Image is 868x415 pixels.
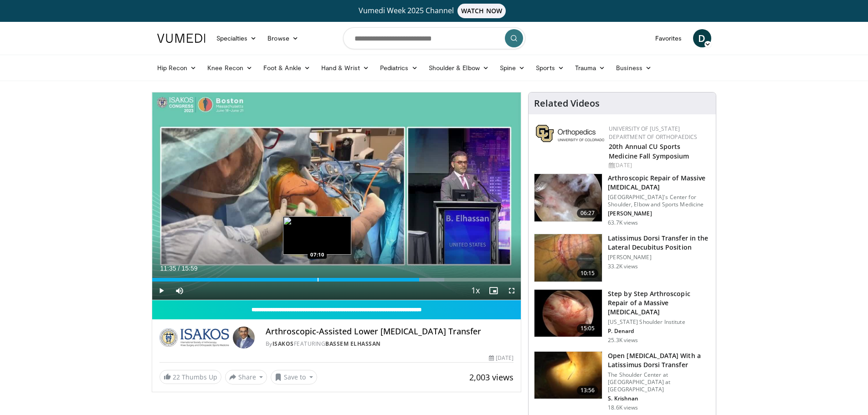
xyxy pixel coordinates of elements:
a: 15:05 Step by Step Arthroscopic Repair of a Massive [MEDICAL_DATA] [US_STATE] Shoulder Institute ... [534,289,710,344]
a: D [693,29,711,47]
h3: Open [MEDICAL_DATA] With a Latissimus Dorsi Transfer [608,351,710,369]
a: ISAKOS [272,340,294,348]
span: 10:15 [577,269,599,278]
img: 7cd5bdb9-3b5e-40f2-a8f4-702d57719c06.150x105_q85_crop-smart_upscale.jpg [534,290,602,337]
button: Share [225,370,267,384]
p: [US_STATE] Shoulder Institute [608,318,710,326]
a: Sports [530,59,570,77]
a: Vumedi Week 2025 ChannelWATCH NOW [159,4,710,18]
span: / [178,265,180,272]
button: Playback Rate [466,282,484,300]
span: WATCH NOW [457,4,506,18]
span: 15:05 [577,324,599,333]
a: Foot & Ankle [258,59,316,77]
span: 2,003 views [469,372,514,383]
span: 22 [173,373,180,381]
span: 06:27 [577,209,599,218]
span: 11:35 [160,265,176,272]
div: By FEATURING [266,340,514,348]
a: Shoulder & Elbow [423,59,494,77]
a: Favorites [650,29,688,47]
a: Specialties [211,29,262,47]
h3: Arthroscopic Repair of Massive [MEDICAL_DATA] [608,174,710,192]
p: [PERSON_NAME] [608,254,710,261]
p: 25.3K views [608,337,638,344]
div: [DATE] [489,354,514,362]
a: 13:56 Open [MEDICAL_DATA] With a Latissimus Dorsi Transfer The Shoulder Center at [GEOGRAPHIC_DAT... [534,351,710,411]
a: 22 Thumbs Up [159,370,221,384]
p: The Shoulder Center at [GEOGRAPHIC_DATA] at [GEOGRAPHIC_DATA] [608,371,710,393]
p: 63.7K views [608,219,638,226]
a: University of [US_STATE] Department of Orthopaedics [609,125,697,141]
img: 38501_0000_3.png.150x105_q85_crop-smart_upscale.jpg [534,234,602,282]
a: 20th Annual CU Sports Medicine Fall Symposium [609,142,689,160]
a: Spine [494,59,530,77]
h3: Latissimus Dorsi Transfer in the Lateral Decubitus Position [608,234,710,252]
p: 18.6K views [608,404,638,411]
a: Browse [262,29,304,47]
button: Save to [271,370,317,384]
img: Avatar [233,327,255,348]
h3: Step by Step Arthroscopic Repair of a Massive [MEDICAL_DATA] [608,289,710,317]
h4: Related Videos [534,98,600,109]
a: 06:27 Arthroscopic Repair of Massive [MEDICAL_DATA] [GEOGRAPHIC_DATA]'s Center for Shoulder, Elbo... [534,174,710,226]
img: 355603a8-37da-49b6-856f-e00d7e9307d3.png.150x105_q85_autocrop_double_scale_upscale_version-0.2.png [536,125,604,142]
p: [GEOGRAPHIC_DATA]'s Center for Shoulder, Elbow and Sports Medicine [608,194,710,208]
button: Mute [170,282,189,300]
a: Bassem Elhassan [325,340,381,348]
div: [DATE] [609,161,709,169]
p: 33.2K views [608,263,638,270]
a: Knee Recon [202,59,258,77]
span: 13:56 [577,386,599,395]
img: ISAKOS [159,327,229,348]
span: 15:59 [181,265,197,272]
a: Hip Recon [152,59,202,77]
h4: Arthroscopic-Assisted Lower [MEDICAL_DATA] Transfer [266,327,514,337]
p: [PERSON_NAME] [608,210,710,217]
a: Hand & Wrist [316,59,375,77]
img: 281021_0002_1.png.150x105_q85_crop-smart_upscale.jpg [534,174,602,221]
div: Progress Bar [152,278,521,282]
video-js: Video Player [152,92,521,300]
img: image.jpeg [283,216,351,255]
a: Trauma [570,59,611,77]
p: S. Krishnan [608,395,710,402]
img: VuMedi Logo [157,34,205,43]
p: P. Denard [608,328,710,335]
button: Play [152,282,170,300]
img: 38772_0000_3.png.150x105_q85_crop-smart_upscale.jpg [534,352,602,399]
input: Search topics, interventions [343,27,525,49]
a: 10:15 Latissimus Dorsi Transfer in the Lateral Decubitus Position [PERSON_NAME] 33.2K views [534,234,710,282]
button: Fullscreen [503,282,521,300]
a: Pediatrics [375,59,423,77]
button: Enable picture-in-picture mode [484,282,503,300]
a: Business [611,59,657,77]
